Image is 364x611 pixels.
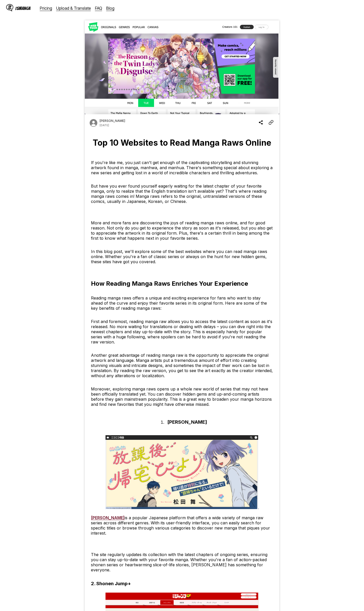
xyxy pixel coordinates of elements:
a: Pricing [40,6,52,11]
a: Upload & Translate [56,6,91,11]
p: If you're like me, you just can't get enough of the captivating storytelling and stunning artwork... [91,160,273,175]
div: IsManga [15,6,31,11]
img: Nico Nico Seiga [105,435,259,509]
a: FAQ [95,6,102,11]
img: IsManga Logo [6,4,13,11]
p: Date published [100,124,109,127]
img: Author avatar [89,118,98,128]
p: Author [100,119,125,123]
p: Another great advantage of reading manga raw is the opportunity to appreciate the original artwor... [91,353,273,378]
a: Blog [106,6,114,11]
p: But have you ever found yourself eagerly waiting for the latest chapter of your favorite manga, o... [91,183,273,204]
a: IsManga LogoIsManga [6,4,40,12]
img: Copy Article Link [268,119,274,125]
p: First and foremost, reading manga raw allows you to access the latest content as soon as it's rel... [91,319,273,344]
img: Share blog [258,119,263,125]
p: More and more fans are discovering the joys of reading manga raws online, and for good reason. No... [91,220,273,241]
p: The site regularly updates its collection with the latest chapters of ongoing series, ensuring yo... [91,552,273,572]
p: In this blog post, we'll explore some of the best websites where you can read manga raws online. ... [91,249,273,264]
p: Reading manga raws offers a unique and exciting experience for fans who want to stay ahead of the... [91,295,273,311]
a: [PERSON_NAME] [91,515,125,520]
h3: 2. Shonen Jump+ [91,581,131,586]
img: Cover [85,20,279,114]
h3: [PERSON_NAME] [167,419,207,425]
h2: How Reading Manga Raws Enriches Your Experience [91,272,248,287]
p: is a popular Japanese platform that offers a wide variety of manga raw series across different ge... [91,515,273,536]
h1: Top 10 Websites to Read Manga Raws Online [89,138,275,148]
p: Moreover, exploring manga raws opens up a whole new world of series that may not have been offici... [91,386,273,407]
